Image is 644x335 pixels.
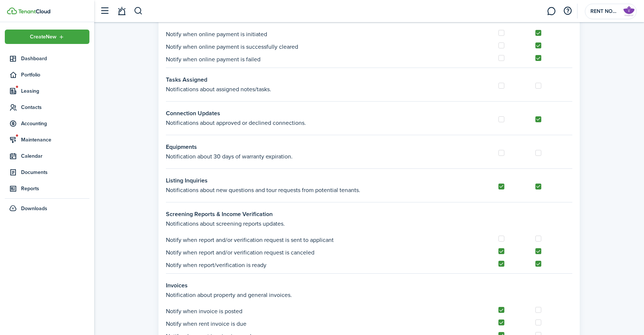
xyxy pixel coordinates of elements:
[166,152,396,161] p: Notification about 30 days of warranty expiration.
[166,319,246,328] p: Notify when rent invoice is due
[166,85,385,94] p: Notifications about assigned notes/tasks.
[5,30,89,44] button: Open menu
[166,236,334,245] p: Notify when report and/or verification request is sent to applicant
[7,7,17,14] img: TenantCloud
[21,120,89,127] span: Accounting
[166,219,572,228] p: Notifications about screening reports updates.
[166,176,429,185] h3: Listing Inquiries
[134,5,143,17] button: Search
[166,261,266,270] p: Notify when report/verification is ready
[21,87,89,95] span: Leasing
[166,248,314,257] p: Notify when report and/or verification request is canceled
[561,5,574,17] button: Open resource center
[21,55,89,62] span: Dashboard
[166,42,298,51] p: Notify when online payment is successfully cleared
[623,6,635,17] img: RENT NOW TODAY LLC
[98,4,112,18] button: Open sidebar
[21,168,89,176] span: Documents
[166,291,572,300] p: Notification about property and general invoices.
[21,136,89,144] span: Maintenance
[166,119,402,127] p: Notifications about approved or declined connections.
[30,34,57,40] span: Create New
[166,143,396,151] h3: Equipments
[166,30,267,39] p: Notify when online payment is initiated
[166,210,572,219] h3: Screening Reports & Income Verification
[21,103,89,111] span: Contacts
[166,55,260,64] p: Notify when online payment is failed
[115,2,129,21] a: Notifications
[5,181,89,196] a: Reports
[5,51,89,66] a: Dashboard
[21,205,47,212] span: Downloads
[166,186,429,195] p: Notifications about new questions and tour requests from potential tenants.
[21,152,89,160] span: Calendar
[21,71,89,79] span: Portfolio
[166,307,242,316] p: Notify when invoice is posted
[166,109,402,118] h3: Connection Updates
[166,281,572,290] h3: Invoices
[166,75,385,84] h3: Tasks Assigned
[544,2,558,21] a: Messaging
[18,9,50,14] img: TenantCloud
[590,9,620,14] span: RENT NOW TODAY LLC
[21,185,89,192] span: Reports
